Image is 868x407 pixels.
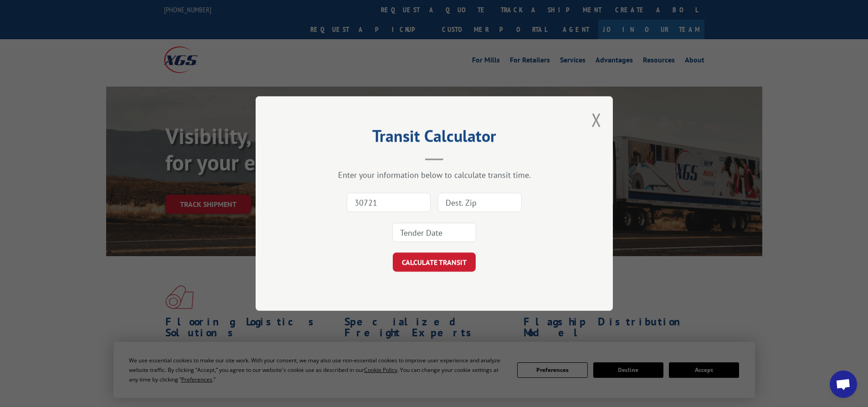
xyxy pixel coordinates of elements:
[301,170,567,180] div: Enter your information below to calculate transit time.
[591,108,601,132] button: Close modal
[301,129,567,147] h2: Transit Calculator
[393,252,476,272] button: CALCULATE TRANSIT
[392,223,476,242] input: Tender Date
[438,193,522,212] input: Dest. Zip
[830,371,857,398] div: Open chat
[347,193,431,212] input: Origin Zip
